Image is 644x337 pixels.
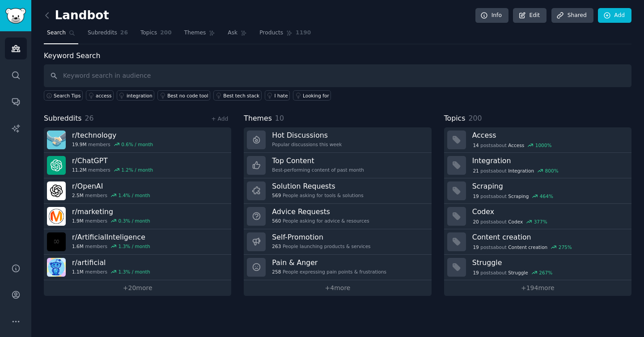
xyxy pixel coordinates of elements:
a: r/ArtificialInteligence1.6Mmembers1.3% / month [44,229,231,255]
a: Codex20postsaboutCodex377% [444,204,631,229]
h3: r/ ChatGPT [72,156,153,165]
span: 569 [272,192,281,198]
a: Hot DiscussionsPopular discussions this week [244,127,431,153]
span: Search Tips [54,93,81,99]
a: Edit [513,8,547,23]
a: r/ChatGPT11.2Mmembers1.2% / month [44,153,231,178]
h3: Top Content [272,156,364,165]
div: members [72,167,153,173]
span: Topics [140,29,157,37]
h3: Advice Requests [272,207,369,216]
span: Themes [244,113,272,124]
img: GummySearch logo [5,8,26,24]
a: Best no code tool [157,90,210,101]
a: r/artificial1.1Mmembers1.3% / month [44,255,231,280]
div: People asking for advice & resources [272,218,369,224]
span: Themes [184,29,206,37]
span: Codex [508,219,523,225]
a: r/OpenAI2.5Mmembers1.4% / month [44,178,231,204]
div: People launching products & services [272,243,370,249]
h3: Scraping [472,181,625,191]
a: Self-Promotion263People launching products & services [244,229,431,255]
a: access [86,90,114,101]
span: 26 [120,29,128,37]
div: 0.6 % / month [121,141,153,147]
img: technology [47,131,66,149]
h3: r/ marketing [72,207,150,216]
div: People expressing pain points & frustrations [272,269,386,275]
div: I hate [275,93,288,99]
span: 19.9M [72,141,86,147]
a: Ask [225,26,250,44]
a: Integration21postsaboutIntegration800% [444,153,631,178]
div: 267 % [539,270,552,276]
span: 200 [468,114,482,122]
div: members [72,141,153,147]
span: 258 [272,269,281,275]
div: post s about [472,167,559,175]
span: 200 [160,29,172,37]
img: artificial [47,258,66,277]
div: post s about [472,269,553,277]
span: Subreddits [88,29,117,37]
h3: Pain & Anger [272,258,386,267]
h2: Landbot [44,8,109,23]
span: Topics [444,113,466,124]
a: Products1190 [256,26,314,44]
h3: Content creation [472,232,625,242]
input: Keyword search in audience [44,64,631,87]
div: 275 % [559,244,572,250]
a: + Add [211,116,228,122]
h3: r/ OpenAI [72,181,150,191]
a: Search [44,26,78,44]
a: Add [598,8,631,23]
span: Products [259,29,283,37]
div: 1.3 % / month [119,269,150,275]
span: 19 [473,193,479,199]
img: marketing [47,207,66,226]
span: Ask [228,29,237,37]
a: +194more [444,280,631,296]
h3: Codex [472,207,625,216]
button: Search Tips [44,90,83,101]
span: Struggle [508,270,528,276]
a: Advice Requests560People asking for advice & resources [244,204,431,229]
div: post s about [472,243,573,251]
span: 1190 [296,29,311,37]
h3: Access [472,131,625,140]
div: Popular discussions this week [272,141,342,147]
div: 377 % [534,219,547,225]
h3: Self-Promotion [272,232,370,242]
a: Pain & Anger258People expressing pain points & frustrations [244,255,431,280]
h3: Hot Discussions [272,131,342,140]
div: 1.4 % / month [119,192,150,198]
span: 19 [473,244,479,250]
span: 1.9M [72,218,84,224]
img: ChatGPT [47,156,66,175]
div: members [72,269,150,275]
div: 1.2 % / month [121,167,153,173]
h3: Struggle [472,258,625,267]
span: Search [47,29,66,37]
span: Integration [508,168,534,174]
span: Subreddits [44,113,82,124]
span: 26 [85,114,94,122]
img: ArtificialInteligence [47,232,66,251]
h3: Solution Requests [272,181,363,191]
a: Looking for [293,90,331,101]
a: Scraping19postsaboutScraping464% [444,178,631,204]
div: post s about [472,141,553,149]
div: 0.3 % / month [119,218,150,224]
h3: Integration [472,156,625,165]
h3: r/ artificial [72,258,150,267]
span: 21 [473,168,479,174]
span: Access [508,142,524,148]
div: 1.3 % / month [119,243,150,249]
a: Themes [181,26,219,44]
div: Best no code tool [167,93,208,99]
a: r/marketing1.9Mmembers0.3% / month [44,204,231,229]
a: Shared [551,8,593,23]
span: 263 [272,243,281,249]
span: 1.1M [72,269,84,275]
a: Solution Requests569People asking for tools & solutions [244,178,431,204]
